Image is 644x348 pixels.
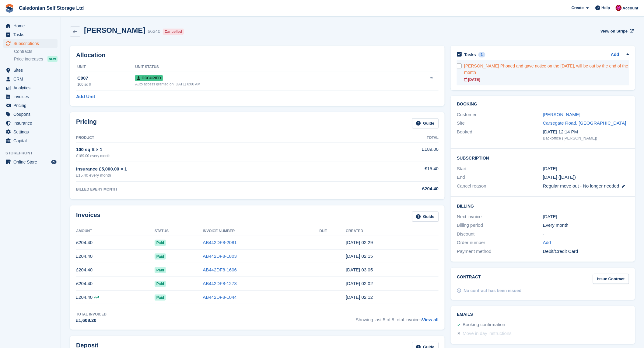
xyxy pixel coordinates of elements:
[543,239,551,246] a: Add
[76,236,155,250] td: £204.40
[572,5,584,11] span: Create
[350,162,439,182] td: £15.40
[346,253,373,259] time: 2025-07-01 01:15:36 UTC
[457,203,629,209] h2: Billing
[457,274,481,284] h2: Contract
[163,29,184,35] div: Cancelled
[84,26,145,34] h2: [PERSON_NAME]
[155,253,166,260] span: Paid
[76,118,97,128] h2: Pricing
[3,110,58,119] a: menu
[457,129,543,141] div: Booked
[457,312,629,317] h2: Emails
[346,295,373,300] time: 2025-04-01 01:12:26 UTC
[602,5,610,11] span: Help
[464,288,522,294] div: No contract has been issued
[3,22,58,30] a: menu
[543,222,629,229] div: Every month
[76,172,350,178] div: £15.40 every month
[5,4,14,13] img: stora-icon-8386f47178a22dfd0bd8f6a31ec36ba5ce8667c1dd55bd0f319d3a0aa187defe.svg
[623,5,639,11] span: Account
[135,62,389,72] th: Unit Status
[543,183,619,188] span: Regular move out - No longer needed
[13,128,50,136] span: Settings
[76,263,155,277] td: £204.40
[203,281,237,286] a: AB442DF8-1273
[457,222,543,229] div: Billing period
[350,133,439,143] th: Total
[135,81,389,87] div: Auto access granted on [DATE] 6:00 AM
[457,102,629,107] h2: Booking
[543,248,629,255] div: Debit/Credit Card
[3,30,58,39] a: menu
[77,82,135,87] div: 100 sq ft
[5,150,61,156] span: Storefront
[346,226,439,236] th: Created
[457,165,543,172] div: Start
[203,240,237,245] a: AB442DF8-2081
[543,174,576,180] span: [DATE] ([DATE])
[13,30,50,39] span: Tasks
[14,49,58,54] a: Contracts
[76,52,439,59] h2: Allocation
[346,240,373,245] time: 2025-08-01 01:29:40 UTC
[76,166,350,173] div: Insurance £5,000.00 × 1
[13,136,50,145] span: Capital
[13,22,50,30] span: Home
[148,28,160,35] div: 66240
[543,120,626,126] a: Carsegate Road, [GEOGRAPHIC_DATA]
[616,5,622,11] img: Donald Mathieson
[3,92,58,101] a: menu
[76,62,135,72] th: Unit
[3,158,58,166] a: menu
[478,52,485,57] div: 1
[457,174,543,181] div: End
[47,56,58,62] div: NEW
[600,28,628,34] span: View on Stripe
[13,39,50,48] span: Subscriptions
[543,213,629,220] div: [DATE]
[13,66,50,74] span: Sites
[76,146,350,153] div: 100 sq ft × 1
[3,66,58,74] a: menu
[464,52,476,57] h2: Tasks
[155,226,203,236] th: Status
[346,267,373,272] time: 2025-06-01 02:05:53 UTC
[457,155,629,161] h2: Subscription
[155,267,166,273] span: Paid
[3,75,58,83] a: menu
[463,330,512,337] div: Move in day instructions
[76,187,350,192] div: BILLED EVERY MONTH
[356,312,439,324] span: Showing last 5 of 8 total invoices
[13,119,50,127] span: Insurance
[457,120,543,127] div: Site
[457,213,543,220] div: Next invoice
[77,75,135,82] div: C007
[457,248,543,255] div: Payment method
[463,321,505,329] div: Booking confirmation
[543,129,629,136] div: [DATE] 12:14 PM
[76,93,95,100] a: Add Unit
[457,231,543,238] div: Discount
[3,101,58,110] a: menu
[3,119,58,127] a: menu
[3,136,58,145] a: menu
[14,56,58,62] a: Price increases NEW
[135,75,163,81] span: Occupied
[412,212,439,222] a: Guide
[203,295,237,300] a: AB442DF8-1044
[13,110,50,119] span: Coupons
[155,240,166,246] span: Paid
[457,239,543,246] div: Order number
[350,185,439,192] div: £204.40
[464,60,629,85] a: [PERSON_NAME] Phoned and gave notice on the [DATE], will be out by the end of the month [DATE]
[203,253,237,259] a: AB442DF8-1803
[13,158,50,166] span: Online Store
[50,158,58,166] a: Preview store
[543,135,629,141] div: Backoffice ([PERSON_NAME])
[3,84,58,92] a: menu
[76,312,107,317] div: Total Invoiced
[14,56,43,62] span: Price increases
[350,143,439,162] td: £189.00
[543,231,629,238] div: -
